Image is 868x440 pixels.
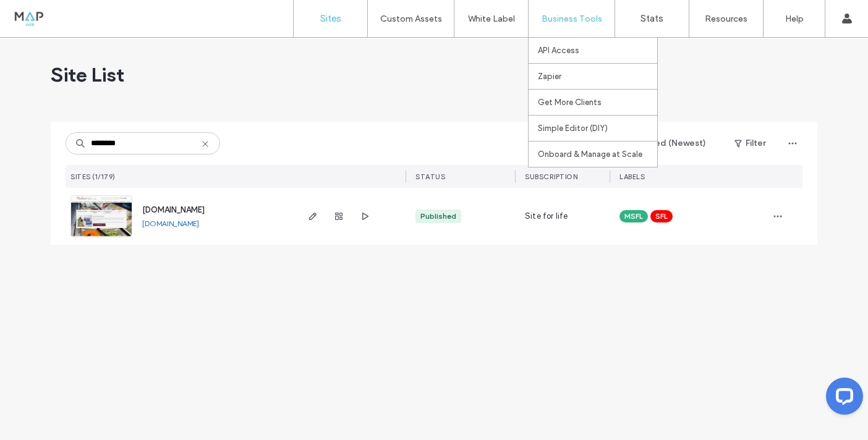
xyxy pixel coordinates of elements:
[525,172,577,181] span: SUBSCRIPTION
[624,211,643,222] span: MSFL
[538,124,608,133] label: Simple Editor (DIY)
[142,219,199,228] a: [DOMAIN_NAME]
[785,14,804,24] label: Help
[538,38,657,63] a: API Access
[619,172,645,181] span: LABELS
[320,13,341,24] label: Sites
[609,133,717,153] button: Created (Newest)
[525,210,568,222] span: Site for life
[51,62,124,87] span: Site List
[468,14,515,24] label: White Label
[142,205,205,214] a: [DOMAIN_NAME]
[722,133,778,153] button: Filter
[28,9,54,20] span: Help
[655,211,668,222] span: SFL
[542,14,602,24] label: Business Tools
[538,46,579,55] label: API Access
[538,98,602,107] label: Get More Clients
[705,14,747,24] label: Resources
[538,64,657,89] a: Zapier
[538,90,657,115] a: Get More Clients
[538,72,561,81] label: Zapier
[538,150,642,159] label: Onboard & Manage at Scale
[415,172,445,181] span: STATUS
[640,13,663,24] label: Stats
[420,211,456,222] div: Published
[70,172,116,181] span: SITES (1/179)
[538,142,657,167] a: Onboard & Manage at Scale
[380,14,442,24] label: Custom Assets
[816,373,868,425] iframe: LiveChat chat widget
[538,116,657,141] a: Simple Editor (DIY)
